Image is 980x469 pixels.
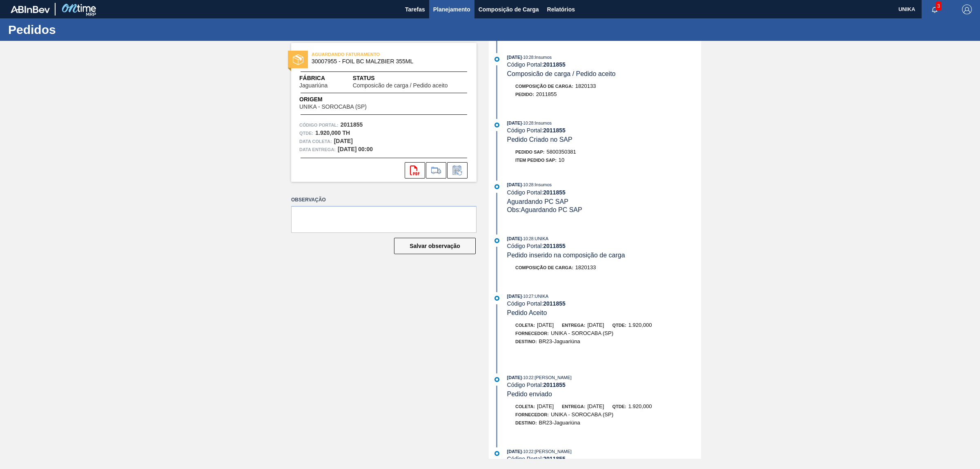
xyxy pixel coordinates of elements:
span: BR23-Jaguariúna [539,420,580,426]
span: Status [353,74,468,83]
span: Fornecedor: [515,331,549,336]
span: Composicão de carga / Pedido aceito [507,70,616,77]
span: 5800350381 [547,149,576,155]
strong: 2011855 [543,243,566,249]
div: Ir para Composição de Carga [426,162,446,179]
span: [DATE] [587,403,604,409]
span: AGUARDANDO FATURAMENTO [312,50,426,58]
span: BR23-Jaguariúna [539,338,580,344]
span: - 10:28 [522,55,533,60]
span: UNIKA - SOROCABA (SP) [551,330,613,336]
div: Código Portal: [507,61,701,68]
img: atual [494,238,499,243]
div: Abrir arquivo PDF [405,162,425,179]
span: 10 [559,157,564,163]
span: 1820133 [575,264,596,270]
span: Pedido enviado [507,391,552,398]
span: [DATE] [507,294,522,299]
span: Qtde : [299,129,313,137]
h1: Pedidos [8,25,153,34]
strong: 2011855 [543,456,566,462]
label: Observação [291,194,477,206]
strong: [DATE] [334,138,353,144]
span: : UNIKA [533,236,548,241]
span: UNIKA - SOROCABA (SP) [551,411,613,418]
span: : Insumos [533,55,552,60]
div: Código Portal: [507,382,701,388]
span: Composição de Carga : [515,84,573,89]
img: atual [494,57,499,62]
span: Entrega: [562,404,585,409]
span: [DATE] [507,182,522,187]
span: Obs: Aguardando PC SAP [507,206,582,213]
strong: 2011855 [543,300,566,307]
strong: 2011855 [543,61,566,68]
button: Salvar observação [394,238,476,254]
span: Entrega: [562,323,585,328]
span: Item pedido SAP: [515,158,557,163]
img: atual [494,296,499,301]
span: [DATE] [537,403,554,409]
span: 2011855 [536,91,557,97]
span: 1.920,000 [628,403,652,409]
img: TNhmsLtSVTkK8tSr43FrP2fwEKptu5GPRR3wAAAABJRU5ErkJggg== [11,6,50,13]
img: atual [494,184,499,189]
span: Qtde: [612,323,626,328]
span: 3 [935,2,942,11]
span: Fornecedor: [515,412,549,417]
img: atual [494,451,499,456]
span: [DATE] [507,375,522,380]
span: [DATE] [587,322,604,328]
span: 1820133 [575,83,596,89]
div: Código Portal: [507,189,701,196]
img: status [293,54,303,65]
span: Composição de Carga : [515,265,573,270]
span: Jaguariúna [299,83,327,89]
span: - 10:28 [522,121,533,125]
span: [DATE] [507,121,522,125]
span: : [PERSON_NAME] [533,449,572,454]
span: Origem [299,95,390,104]
span: Relatórios [547,4,575,14]
div: Código Portal: [507,456,701,462]
span: Planejamento [433,4,470,14]
span: Composicão de carga / Pedido aceito [353,83,448,89]
img: atual [494,377,499,382]
span: - 10:28 [522,183,533,187]
span: - 10:28 [522,237,533,241]
span: Fábrica [299,74,353,83]
span: Composição de Carga [479,4,539,14]
span: : UNIKA [533,294,548,299]
span: UNIKA - SOROCABA (SP) [299,104,367,110]
strong: 2011855 [543,189,566,196]
strong: 2011855 [543,382,566,388]
span: Data entrega: [299,145,336,154]
span: Pedido Criado no SAP [507,136,572,143]
strong: 2011855 [543,127,566,134]
span: Tarefas [405,4,425,14]
span: Pedido Aceito [507,309,547,316]
div: Código Portal: [507,243,701,249]
span: Coleta: [515,323,535,328]
span: : Insumos [533,182,552,187]
strong: 1.920,000 TH [315,130,350,136]
span: - 10:22 [522,375,533,380]
span: - 10:27 [522,294,533,299]
span: Destino: [515,339,537,344]
span: Pedido SAP: [515,150,545,154]
img: Logout [962,4,972,14]
span: Qtde: [612,404,626,409]
span: Pedido : [515,92,534,97]
span: : Insumos [533,121,552,125]
span: Pedido inserido na composição de carga [507,252,625,259]
div: Informar alteração no pedido [447,162,468,179]
span: Destino: [515,420,537,425]
span: Data coleta: [299,137,332,145]
button: Notificações [922,4,948,15]
strong: [DATE] 00:00 [338,146,373,152]
strong: 2011855 [341,121,363,128]
span: Aguardando PC SAP [507,198,568,205]
span: [DATE] [507,449,522,454]
span: Coleta: [515,404,535,409]
span: : [PERSON_NAME] [533,375,572,380]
